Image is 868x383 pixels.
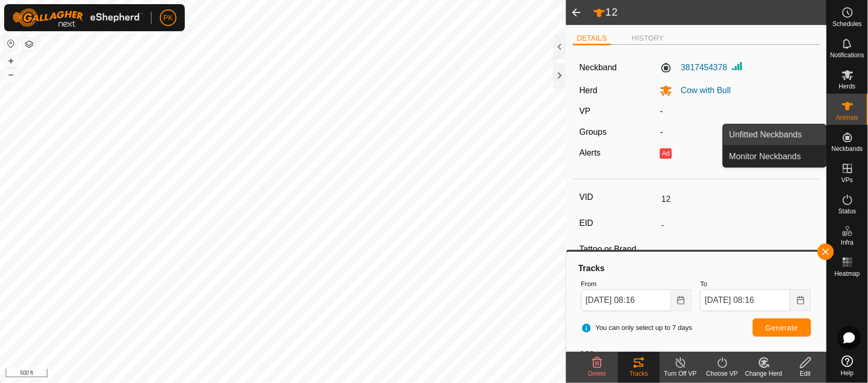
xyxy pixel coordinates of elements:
[627,33,668,44] li: HISTORY
[580,190,658,204] label: VID
[580,107,590,116] label: VP
[580,61,617,74] label: Neckband
[23,38,35,50] button: Map Layers
[731,60,744,72] img: Signal strength
[841,239,853,246] span: Infra
[841,370,854,376] span: Help
[573,33,611,45] li: DETAILS
[729,150,801,163] span: Monitor Neckbands
[581,323,693,333] span: You can only select up to 7 days
[581,279,692,289] label: From
[580,127,607,136] label: Groups
[660,369,701,378] div: Turn Off VP
[5,68,17,81] button: –
[743,369,785,378] div: Change Herd
[242,369,281,379] a: Privacy Policy
[790,289,811,311] button: Choose Date
[672,86,731,95] span: Cow with Bull
[839,83,856,90] span: Herds
[671,289,692,311] button: Choose Date
[836,114,859,121] span: Animals
[766,324,798,332] span: Generate
[580,86,598,95] label: Herd
[827,351,868,380] a: Help
[660,148,671,159] button: Ad
[838,208,856,214] span: Status
[785,369,826,378] div: Edit
[660,61,727,74] label: 3817454378
[835,271,860,277] span: Heatmap
[701,369,743,378] div: Choose VP
[723,146,826,167] a: Monitor Neckbands
[832,146,863,152] span: Neckbands
[593,6,826,19] h2: 12
[660,107,662,116] app-display-virtual-paddock-transition: -
[5,37,17,50] button: Reset Map
[5,55,17,67] button: +
[580,216,658,230] label: EID
[833,21,862,27] span: Schedules
[577,262,815,275] div: Tracks
[700,279,811,289] label: To
[723,124,826,145] a: Unfitted Neckbands
[293,369,324,379] a: Contact Us
[12,8,143,27] img: Gallagher Logo
[753,318,811,337] button: Generate
[656,126,817,138] div: -
[841,177,853,183] span: VPs
[580,242,658,256] label: Tattoo or Brand
[163,12,173,23] span: PK
[618,369,660,378] div: Tracks
[831,52,864,58] span: Notifications
[580,148,601,157] label: Alerts
[588,370,607,377] span: Delete
[729,129,802,141] span: Unfitted Neckbands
